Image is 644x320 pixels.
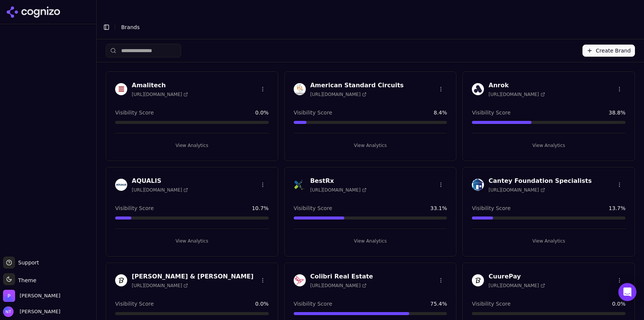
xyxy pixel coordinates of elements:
[17,308,60,315] span: [PERSON_NAME]
[3,306,14,317] img: Nate Tower
[472,300,510,308] span: Visibility Score
[294,235,447,247] button: View Analytics
[294,109,332,116] span: Visibility Score
[488,91,545,97] span: [URL][DOMAIN_NAME]
[472,204,510,212] span: Visibility Score
[115,109,154,116] span: Visibility Score
[294,204,332,212] span: Visibility Score
[294,179,306,191] img: BestRx
[132,283,188,289] span: [URL][DOMAIN_NAME]
[310,91,367,97] span: [URL][DOMAIN_NAME]
[3,290,60,302] button: Open organization switcher
[294,274,306,286] img: Colibri Real Estate
[121,24,140,30] span: Brands
[618,283,636,301] div: Open Intercom Messenger
[609,204,626,212] span: 13.7 %
[115,300,154,308] span: Visibility Score
[115,139,269,151] button: View Analytics
[488,272,545,281] h3: CuurePay
[472,83,484,95] img: Anrok
[582,45,635,57] button: Create Brand
[294,83,306,95] img: American Standard Circuits
[3,306,60,317] button: Open user button
[472,274,484,286] img: CuurePay
[472,139,626,151] button: View Analytics
[434,109,447,116] span: 8.4 %
[612,300,626,308] span: 0.0 %
[472,235,626,247] button: View Analytics
[20,292,60,299] span: Perrill
[430,204,447,212] span: 33.1 %
[472,109,510,116] span: Visibility Score
[3,290,15,302] img: Perrill
[310,176,367,186] h3: BestRx
[255,109,269,116] span: 0.0 %
[132,176,188,186] h3: AQUALIS
[115,204,154,212] span: Visibility Score
[294,300,332,308] span: Visibility Score
[488,283,545,289] span: [URL][DOMAIN_NAME]
[255,300,269,308] span: 0.0 %
[132,272,254,281] h3: [PERSON_NAME] & [PERSON_NAME]
[310,81,404,90] h3: American Standard Circuits
[472,179,484,191] img: Cantey Foundation Specialists
[115,235,269,247] button: View Analytics
[15,259,39,266] span: Support
[132,91,188,97] span: [URL][DOMAIN_NAME]
[609,109,626,116] span: 38.8 %
[310,272,373,281] h3: Colibri Real Estate
[115,274,127,286] img: Churchill & Harriman
[15,277,36,283] span: Theme
[115,179,127,191] img: AQUALIS
[488,81,545,90] h3: Anrok
[310,187,367,193] span: [URL][DOMAIN_NAME]
[294,139,447,151] button: View Analytics
[488,176,592,186] h3: Cantey Foundation Specialists
[430,300,447,308] span: 75.4 %
[121,23,623,31] nav: breadcrumb
[488,187,545,193] span: [URL][DOMAIN_NAME]
[252,204,268,212] span: 10.7 %
[132,187,188,193] span: [URL][DOMAIN_NAME]
[115,83,127,95] img: Amalitech
[132,81,188,90] h3: Amalitech
[310,283,367,289] span: [URL][DOMAIN_NAME]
